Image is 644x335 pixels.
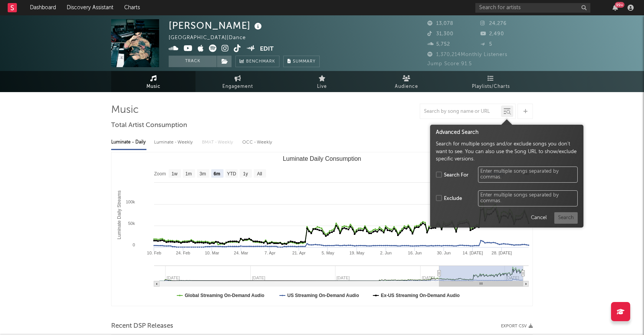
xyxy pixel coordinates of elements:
div: Search For [444,172,468,179]
span: 5 [480,42,492,47]
span: Benchmark [246,57,275,66]
div: Luminate - Weekly [154,136,194,149]
svg: Luminate Daily Consumption [112,152,532,306]
text: 10. Mar [205,251,219,255]
text: Luminate Daily Streams [117,190,122,239]
span: Recent DSP Releases [111,322,173,331]
span: 5,752 [427,42,450,47]
input: Search for artists [475,3,590,13]
div: 99 + [615,2,624,8]
button: Edit [260,45,274,54]
text: 24. Feb [176,251,190,255]
span: Jump Score: 91.5 [427,61,472,66]
text: 2. Jun [380,251,392,255]
text: Global Streaming On-Demand Audio [185,293,264,298]
div: Luminate - Daily [111,136,146,149]
text: 7. Apr [264,251,276,255]
a: Live [280,71,364,92]
text: 24. Mar [234,251,248,255]
text: Zoom [154,171,166,177]
text: 0 [133,243,135,247]
span: 13,078 [427,21,453,26]
span: 31,300 [427,31,453,36]
span: Playlists/Charts [472,82,510,91]
text: 100k [126,200,135,204]
span: 1,370,214 Monthly Listeners [427,52,508,57]
text: US Streaming On-Demand Audio [287,293,359,298]
span: Live [317,82,327,91]
div: [GEOGRAPHIC_DATA] | Dance [169,33,255,43]
button: Export CSV [501,324,533,328]
span: Summary [293,59,315,64]
a: Music [111,71,195,92]
div: Search for multiple songs and/or exclude songs you don't want to see. You can also use the Song U... [436,140,578,163]
text: 6m [214,171,220,177]
text: 1m [186,171,192,177]
text: Ex-US Streaming On-Demand Audio [381,293,460,298]
input: Search by song name or URL [420,109,501,115]
div: Exclude [444,195,462,203]
text: 5. May [322,251,335,255]
text: All [257,171,262,177]
span: Engagement [222,82,253,91]
text: 28. [DATE] [491,251,512,255]
span: Music [146,82,161,91]
div: [PERSON_NAME] [169,19,264,32]
button: 99+ [613,5,618,11]
span: 24,276 [480,21,507,26]
button: Search [554,212,578,224]
text: 14. [DATE] [463,251,483,255]
text: 1y [243,171,248,177]
text: 1w [172,171,178,177]
div: Advanced Search [436,129,578,137]
text: 30. Jun [437,251,451,255]
button: Cancel [527,212,550,224]
text: 50k [128,221,135,226]
text: 21. Apr [292,251,306,255]
text: 3m [200,171,206,177]
button: Summary [283,56,320,67]
span: Total Artist Consumption [111,121,187,130]
span: 2,490 [480,31,504,36]
text: 10. Feb [147,251,161,255]
a: Audience [364,71,449,92]
text: 16. Jun [408,251,422,255]
a: Engagement [195,71,280,92]
span: Audience [395,82,418,91]
text: Luminate Daily Consumption [283,155,361,162]
text: YTD [227,171,236,177]
a: Playlists/Charts [449,71,533,92]
button: Track [169,56,217,67]
text: 19. May [349,251,365,255]
a: Benchmark [235,56,279,67]
div: OCC - Weekly [242,136,273,149]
